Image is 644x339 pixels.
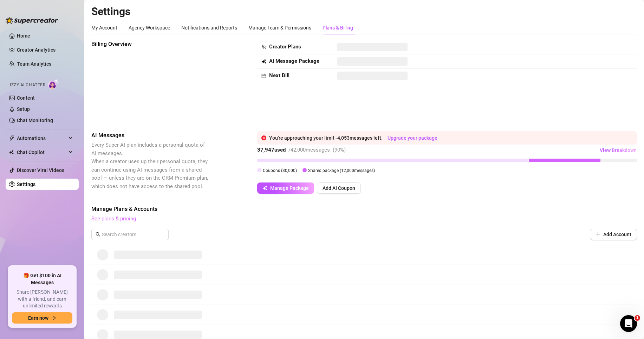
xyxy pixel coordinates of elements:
span: thunderbolt [9,135,15,141]
span: Coupons ( 30,000 ) [263,168,297,173]
span: plus [596,232,600,237]
span: arrow-right [51,315,56,320]
img: logo-BBDzfeDw.svg [6,17,58,24]
span: Every Super AI plan includes a personal quota of AI messages. When a creator uses up their person... [91,142,208,190]
a: See plans & pricing [91,215,136,222]
img: Chat Copilot [9,150,14,155]
a: Upgrade your package [388,135,437,141]
div: Manage Team & Permissions [248,24,311,32]
a: Creator Analytics [17,44,73,55]
span: Manage Plans & Accounts [91,205,637,213]
span: Add AI Coupon [323,185,355,191]
span: 1 [635,315,640,321]
span: search [96,232,100,237]
strong: Creator Plans [269,44,301,50]
span: Manage Package [270,185,309,191]
div: Plans & Billing [323,24,353,32]
a: Content [17,95,35,101]
input: Search creators [102,231,159,238]
button: Manage Package [257,182,314,194]
span: Share [PERSON_NAME] with a friend, and earn unlimited rewards [12,289,72,310]
span: ( 90 %) [333,147,346,153]
a: Home [17,33,30,39]
a: Settings [17,181,35,187]
strong: Next Bill [269,72,290,79]
strong: AI Message Package [269,58,319,64]
span: Shared package ( 12,000 messages) [308,168,375,173]
span: close-circle [261,135,266,140]
a: Team Analytics [17,61,51,67]
button: Earn nowarrow-right [12,312,72,324]
a: Discover Viral Videos [17,167,64,173]
div: You're approaching your limit - 4,053 messages left. [269,134,633,142]
span: AI Messages [91,131,209,140]
div: Agency Workspace [129,24,170,32]
h2: Settings [91,5,637,18]
a: Setup [17,106,30,112]
span: Earn now [28,315,48,321]
div: Notifications and Reports [181,24,237,32]
img: AI Chatter [48,79,59,89]
span: Billing Overview [91,40,209,48]
iframe: Intercom live chat [620,315,637,332]
span: Izzy AI Chatter [10,82,45,88]
span: team [261,45,266,49]
strong: 37,947 used [257,147,286,153]
span: Chat Copilot [17,147,67,158]
span: Automations [17,133,67,144]
a: Chat Monitoring [17,118,53,123]
span: Add Account [603,232,631,237]
span: calendar [261,73,266,78]
span: 🎁 Get $100 in AI Messages [12,272,72,286]
button: View Breakdown [599,145,637,156]
span: / 42,000 messages [288,147,330,153]
button: Add AI Coupon [317,182,361,194]
button: Add Account [590,229,637,240]
span: View Breakdown [600,147,637,153]
div: My Account [91,24,117,32]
